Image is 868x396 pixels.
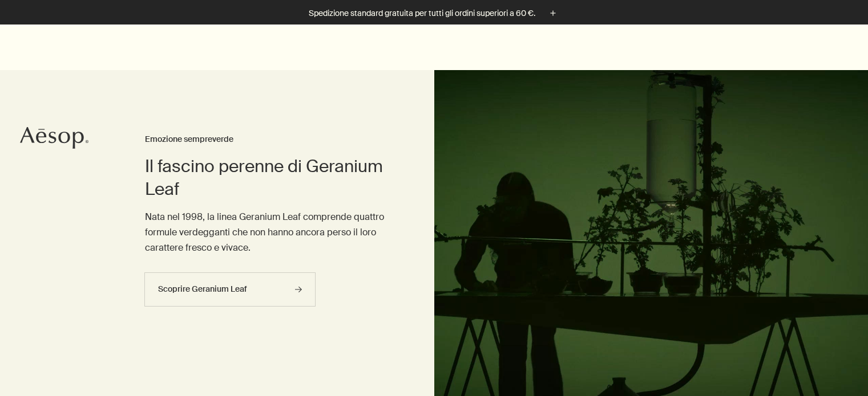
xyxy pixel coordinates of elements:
[145,209,389,256] p: Nata nel 1998, la linea Geranium Leaf comprende quattro formule verdegganti che non hanno ancora ...
[309,7,535,19] p: Spedizione standard gratuita per tutti gli ordini superiori a 60 €.
[145,133,389,146] h3: Emozione sempreverde
[309,7,559,20] button: Spedizione standard gratuita per tutti gli ordini superiori a 60 €.
[144,272,316,307] a: Scoprire Geranium Leaf
[20,126,88,149] svg: Aesop
[20,126,88,152] a: Aesop
[145,155,389,201] h2: Il fascino perenne di Geranium Leaf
